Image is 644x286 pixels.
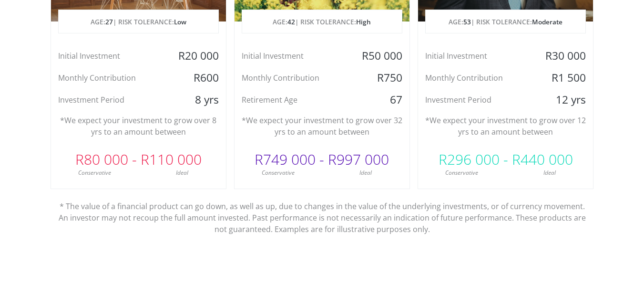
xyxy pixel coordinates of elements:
div: Conservative [51,169,139,177]
div: R600 [167,71,225,85]
div: Initial Investment [51,49,168,63]
span: 42 [287,17,295,26]
div: R749 000 - R997 000 [235,145,409,174]
p: *We expect your investment to grow over 12 yrs to an amount between [425,115,586,138]
div: Retirement Age [235,93,351,107]
div: R80 000 - R110 000 [51,145,226,174]
div: Initial Investment [235,49,351,63]
p: * The value of a financial product can go down, as well as up, due to changes in the value of the... [58,189,587,235]
div: 8 yrs [167,93,225,107]
div: Monthly Contribution [51,71,168,85]
span: 53 [463,17,471,26]
p: *We expect your investment to grow over 8 yrs to an amount between [58,115,219,138]
div: 67 [351,93,409,107]
div: R1 500 [535,71,593,85]
span: High [356,17,371,26]
div: 12 yrs [535,93,593,107]
div: Ideal [138,169,226,177]
p: AGE: | RISK TOLERANCE: [426,10,585,34]
p: *We expect your investment to grow over 32 yrs to an amount between [242,115,402,138]
div: Initial Investment [418,49,535,63]
div: Monthly Contribution [235,71,351,85]
div: Investment Period [418,93,535,107]
div: R50 000 [351,49,409,63]
div: Investment Period [51,93,168,107]
div: Monthly Contribution [418,71,535,85]
div: R750 [351,71,409,85]
p: AGE: | RISK TOLERANCE: [59,10,218,34]
div: Ideal [506,169,593,177]
div: R296 000 - R440 000 [418,145,593,174]
span: Low [174,17,186,26]
span: Moderate [532,17,562,26]
div: Conservative [418,169,506,177]
div: R30 000 [535,49,593,63]
div: Conservative [235,169,322,177]
div: Ideal [322,169,409,177]
p: AGE: | RISK TOLERANCE: [242,10,402,34]
span: 27 [105,17,113,26]
div: R20 000 [167,49,225,63]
